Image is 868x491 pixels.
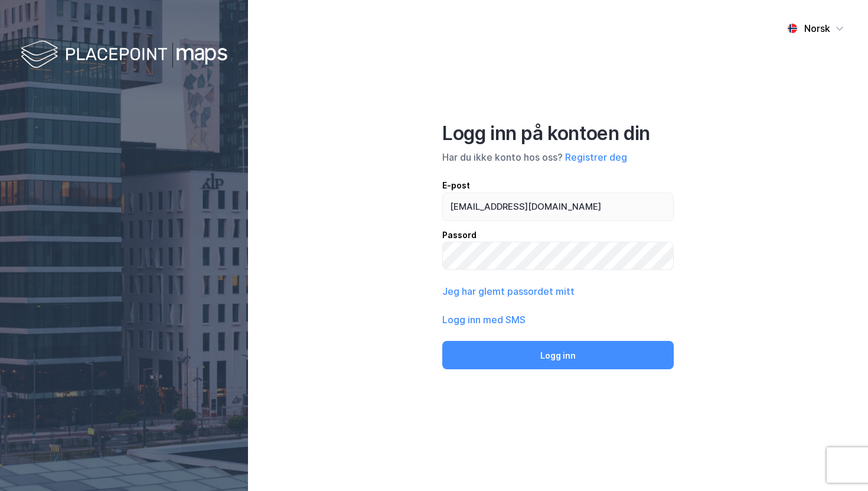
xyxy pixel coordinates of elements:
div: Logg inn på kontoen din [442,122,674,145]
div: E-post [442,178,674,193]
div: Passord [442,228,674,242]
div: Norsk [804,21,830,35]
button: Jeg har glemt passordet mitt [442,284,575,298]
button: Logg inn [442,341,674,369]
button: Logg inn med SMS [442,313,526,327]
div: Har du ikke konto hos oss? [442,150,674,164]
img: logo-white.f07954bde2210d2a523dddb988cd2aa7.svg [21,38,227,73]
iframe: Chat Widget [809,434,868,491]
button: Registrer deg [565,150,627,164]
